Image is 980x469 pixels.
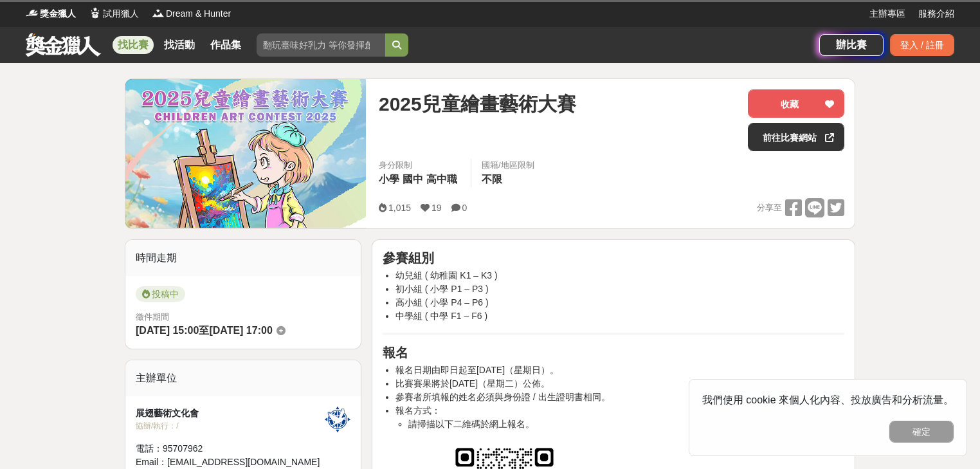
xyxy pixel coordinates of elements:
[395,309,844,323] li: 中學組 ( 中學 F1 – F6 )
[918,7,954,21] a: 服務介紹
[379,159,460,172] div: 身分限制
[408,418,844,431] li: 請掃描以下二維碼於網上報名。
[125,360,361,396] div: 主辦單位
[379,89,576,118] span: 2025兒童繪畫藝術大賽
[166,7,231,21] span: Dream & Hunter
[136,312,169,322] span: 徵件期間
[819,34,884,56] a: 辦比賽
[395,296,844,309] li: 高小組 ( 小學 P4 – P6 )
[125,240,361,276] div: 時間走期
[125,79,366,228] img: Cover Image
[395,391,844,404] li: 參賽者所填報的姓名必須與身份證 / 出生證明書相同。
[869,7,905,21] a: 主辦專區
[482,174,502,185] span: 不限
[426,174,457,185] span: 高中職
[26,6,39,19] img: Logo
[26,7,76,21] a: Logo獎金獵人
[395,377,844,391] li: 比賽賽果將於[DATE]（星期二）公佈。
[757,198,782,217] span: 分享至
[889,421,954,443] button: 確定
[462,203,467,213] span: 0
[89,7,139,21] a: Logo試用獵人
[113,36,154,54] a: 找比賽
[748,89,844,118] button: 收藏
[383,251,434,265] strong: 參賽組別
[702,394,954,405] span: 我們使用 cookie 來個人化內容、投放廣告和分析流量。
[89,6,102,19] img: Logo
[209,325,272,336] span: [DATE] 17:00
[136,455,325,469] div: Email： [EMAIL_ADDRESS][DOMAIN_NAME]
[431,203,442,213] span: 19
[388,203,411,213] span: 1,015
[383,345,408,360] strong: 報名
[395,282,844,296] li: 初小組 ( 小學 P1 – P3 )
[40,7,76,21] span: 獎金獵人
[136,407,325,420] div: 展翅藝術文化會
[257,33,385,57] input: 翻玩臺味好乳力 等你發揮創意！
[152,7,231,21] a: LogoDream & Hunter
[403,174,423,185] span: 國中
[199,325,209,336] span: 至
[890,34,954,56] div: 登入 / 註冊
[136,325,199,336] span: [DATE] 15:00
[379,174,399,185] span: 小學
[136,420,325,432] div: 協辦/執行： /
[103,7,139,21] span: 試用獵人
[136,442,325,455] div: 電話： 95707962
[205,36,246,54] a: 作品集
[159,36,200,54] a: 找活動
[482,159,534,172] div: 國籍/地區限制
[152,6,165,19] img: Logo
[395,269,844,282] li: 幼兒組 ( 幼稚園 K1 – K3 )
[395,363,844,377] li: 報名日期由即日起至[DATE]（星期日）。
[748,123,844,151] a: 前往比賽網站
[395,404,844,431] li: 報名方式：
[136,286,185,302] span: 投稿中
